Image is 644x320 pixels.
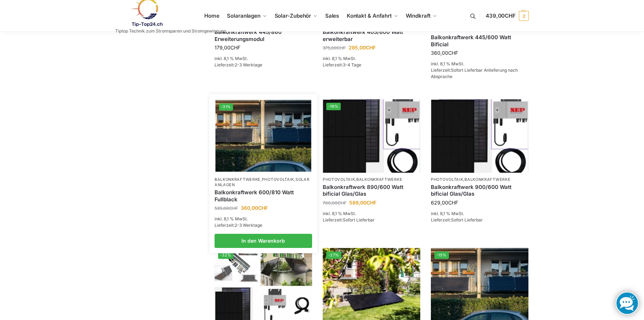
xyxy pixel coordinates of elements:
[431,61,528,67] p: inkl. 8,1 % MwSt.
[431,34,528,48] a: Balkonkraftwerk 445/600 Watt Bificial
[235,62,262,67] span: 2-3 Werktage
[347,12,392,19] span: Kontakt & Anfahrt
[451,217,483,223] span: Sofort Lieferbar
[215,206,238,211] bdi: 520,00
[323,99,420,172] img: Bificiales Hochleistungsmodul
[215,223,262,228] span: Lieferzeit:
[230,45,240,51] span: CHF
[448,200,458,206] span: CHF
[241,205,268,211] bdi: 360,00
[343,62,361,67] span: 3-4 Tage
[229,206,238,211] span: CHF
[337,45,346,51] span: CHF
[215,100,311,172] img: 2 Balkonkraftwerke
[431,99,528,172] img: Bificiales Hochleistungsmodul
[349,45,376,51] bdi: 295,00
[349,200,376,206] bdi: 589,00
[235,223,262,228] span: 2-3 Werktage
[323,55,420,62] p: inkl. 8,1 % MwSt.
[519,11,529,21] span: 2
[323,99,420,172] a: -16%Bificiales Hochleistungsmodul
[215,189,312,203] a: Balkonkraftwerk 600/810 Watt Fullblack
[323,217,375,223] span: Lieferzeit:
[323,211,420,217] p: inkl. 8,1 % MwSt.
[215,177,260,182] a: Balkonkraftwerke
[431,67,518,79] span: Sofort Lieferbar Anlieferung nach Absprache
[215,62,262,67] span: Lieferzeit:
[338,200,346,206] span: CHF
[464,177,510,182] a: Balkonkraftwerke
[505,12,516,19] span: CHF
[323,184,420,197] a: Balkonkraftwerk 890/600 Watt bificial Glas/Glas
[323,62,361,67] span: Lieferzeit:
[262,177,294,182] a: Photovoltaik
[215,177,312,188] p: , ,
[215,234,312,248] a: In den Warenkorb legen: „Balkonkraftwerk 600/810 Watt Fullblack“
[215,177,310,187] a: Solaranlagen
[115,29,226,33] p: Tiptop Technik zum Stromsparen und Stromgewinnung
[367,200,376,206] span: CHF
[366,45,376,51] span: CHF
[486,5,529,26] a: 439,00CHF 2
[275,12,311,19] span: Solar-Zubehör
[431,211,528,217] p: inkl. 8,1 % MwSt.
[258,205,268,211] span: CHF
[215,55,312,62] p: inkl. 8,1 % MwSt.
[431,177,463,182] a: Photovoltaik
[323,177,355,182] a: Photovoltaik
[486,12,516,19] span: 439,00
[215,100,311,172] a: -31%2 Balkonkraftwerke
[215,216,312,222] p: inkl. 8,1 % MwSt.
[431,217,483,223] span: Lieferzeit:
[431,200,458,206] bdi: 629,00
[215,29,312,42] a: Balkonkraftwerk 445/860 Erweiterungsmodul
[406,12,431,19] span: Windkraft
[431,67,518,79] span: Lieferzeit:
[448,50,458,56] span: CHF
[215,45,240,51] bdi: 179,00
[343,217,375,223] span: Sofort Lieferbar
[227,12,260,19] span: Solaranlagen
[356,177,402,182] a: Balkonkraftwerke
[323,177,420,182] p: ,
[325,12,339,19] span: Sales
[323,29,420,42] a: Balkonkraftwerk 405/600 Watt erweiterbar
[431,50,458,56] bdi: 360,00
[323,45,346,51] bdi: 375,00
[431,177,528,182] p: ,
[431,184,528,197] a: Balkonkraftwerk 900/600 Watt bificial Glas/Glas
[323,200,346,206] bdi: 700,00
